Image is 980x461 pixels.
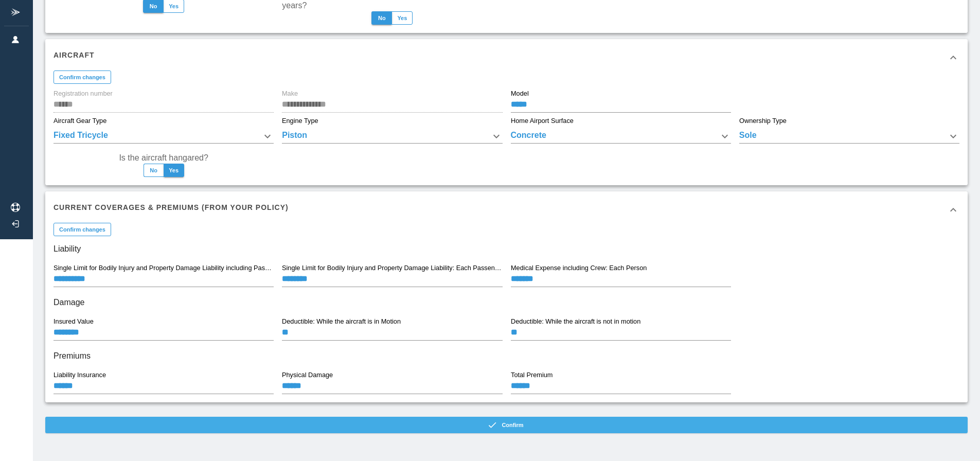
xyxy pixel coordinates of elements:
label: Engine Type [282,116,318,126]
button: No [371,11,392,25]
div: Concrete [511,129,731,144]
label: Total Premium [511,370,553,380]
button: No [144,164,164,177]
label: Liability Insurance [54,370,106,380]
label: Home Airport Surface [511,116,574,126]
div: Sole [739,129,959,144]
h6: Premiums [54,349,959,363]
label: Physical Damage [282,370,333,380]
div: Fixed Tricycle [54,129,274,144]
h6: Liability [54,242,959,256]
h6: Aircraft [54,49,95,61]
div: Piston [282,129,502,144]
label: Single Limit for Bodily Injury and Property Damage Liability including Passengers: Each Occurrence [54,263,273,273]
div: Aircraft [45,39,968,76]
button: Confirm changes [54,223,111,236]
div: Current Coverages & Premiums (from your policy) [45,191,968,228]
label: Is the aircraft hangared? [119,152,208,164]
h6: Damage [54,295,959,310]
label: Deductible: While the aircraft is in Motion [282,317,401,326]
label: Make [282,89,298,98]
button: Yes [391,11,413,25]
button: Confirm [45,417,968,433]
label: Deductible: While the aircraft is not in motion [511,317,640,326]
label: Insured Value [54,317,94,326]
label: Aircraft Gear Type [54,116,106,126]
button: Confirm changes [54,70,111,84]
label: Registration number [54,89,113,98]
h6: Current Coverages & Premiums (from your policy) [54,202,289,213]
label: Medical Expense including Crew: Each Person [511,263,647,273]
button: Yes [164,164,184,177]
label: Single Limit for Bodily Injury and Property Damage Liability: Each Passenger [282,263,502,273]
label: Ownership Type [739,116,787,126]
label: Model [511,89,529,98]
